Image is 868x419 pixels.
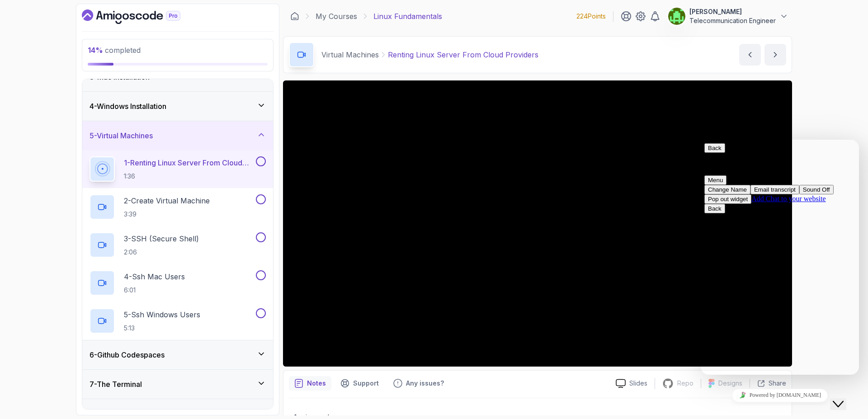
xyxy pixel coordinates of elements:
[90,308,266,334] button: 5-Ssh Windows Users5:13
[283,80,792,367] iframe: 1 - Renting Linux Server From Cloud Providers
[88,46,141,55] span: completed
[124,286,185,295] p: 6:01
[830,383,859,410] iframe: chat widget
[124,233,199,244] p: 3 - SSH (Secure Shell)
[609,379,655,388] a: Slides
[353,379,379,388] p: Support
[90,379,142,390] h3: 7 - The Terminal
[90,270,266,296] button: 4-Ssh Mac Users6:01
[124,271,185,282] p: 4 - Ssh Mac Users
[90,349,165,360] h3: 6 - Github Codespaces
[124,157,254,168] p: 1 - Renting Linux Server From Cloud Providers
[668,8,685,25] img: user profile image
[388,49,538,60] p: Renting Linux Server From Cloud Providers
[701,140,859,375] iframe: chat widget
[689,7,776,16] p: [PERSON_NAME]
[124,210,210,219] p: 3:39
[739,44,761,66] button: previous content
[764,44,786,66] button: next content
[82,9,201,24] a: Dashboard
[718,379,742,388] p: Designs
[750,379,786,388] button: Share
[90,408,129,419] h3: 8 - The Shell
[124,172,254,181] p: 1:36
[668,7,788,25] button: user profile image[PERSON_NAME]Telecommunication Engineer
[90,156,266,182] button: 1-Renting Linux Server From Cloud Providers1:36
[82,340,273,369] button: 6-Github Codespaces
[335,376,384,391] button: Support button
[124,309,200,320] p: 5 - Ssh Windows Users
[82,370,273,399] button: 7-The Terminal
[769,379,786,388] p: Share
[388,376,449,391] button: Feedback button
[406,379,444,388] p: Any issues?
[124,324,200,333] p: 5:13
[90,232,266,258] button: 3-SSH (Secure Shell)2:06
[90,130,153,141] h3: 5 - Virtual Machines
[90,194,266,220] button: 2-Create Virtual Machine3:39
[124,195,210,206] p: 2 - Create Virtual Machine
[373,11,442,22] p: Linux Fundamentals
[689,16,776,25] p: Telecommunication Engineer
[289,376,331,391] button: notes button
[677,379,693,388] p: Repo
[576,12,606,21] p: 224 Points
[307,379,326,388] p: Notes
[90,101,166,112] h3: 4 - Windows Installation
[321,49,379,60] p: Virtual Machines
[290,12,299,21] a: Dashboard
[124,248,199,257] p: 2:06
[82,121,273,150] button: 5-Virtual Machines
[701,385,859,405] iframe: chat widget
[82,92,273,121] button: 4-Windows Installation
[629,379,647,388] p: Slides
[316,11,357,22] a: My Courses
[88,46,103,55] span: 14 %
